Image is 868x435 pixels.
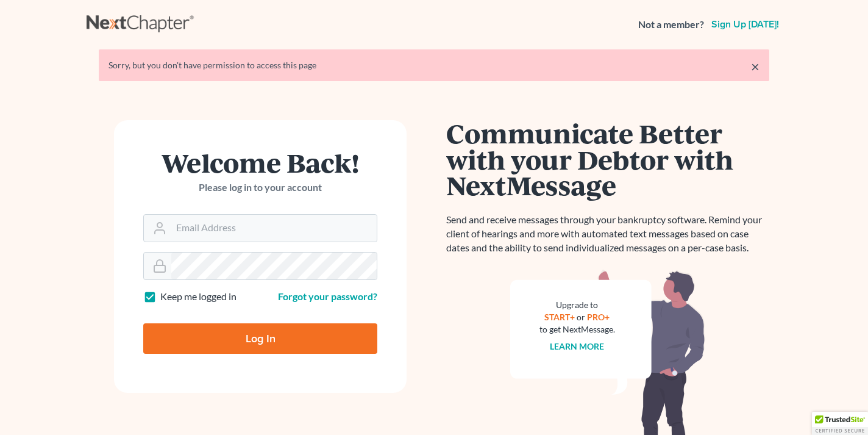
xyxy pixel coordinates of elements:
strong: Not a member? [638,18,704,32]
a: PRO+ [588,312,610,322]
p: Please log in to your account [143,181,377,195]
p: Send and receive messages through your bankruptcy software. Remind your client of hearings and mo... [446,213,769,255]
a: START+ [545,312,575,322]
span: or [577,312,586,322]
input: Log In [143,323,377,354]
a: Forgot your password? [278,290,377,302]
h1: Communicate Better with your Debtor with NextMessage [446,120,769,198]
div: TrustedSite Certified [812,412,868,435]
a: Learn more [550,341,605,351]
input: Email Address [171,215,377,242]
div: Sorry, but you don't have permission to access this page [108,59,759,71]
div: to get NextMessage. [539,323,615,336]
a: Sign up [DATE]! [709,20,781,29]
a: × [751,59,759,74]
div: Upgrade to [539,299,615,311]
h1: Welcome Back! [143,149,377,176]
label: Keep me logged in [160,290,237,304]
